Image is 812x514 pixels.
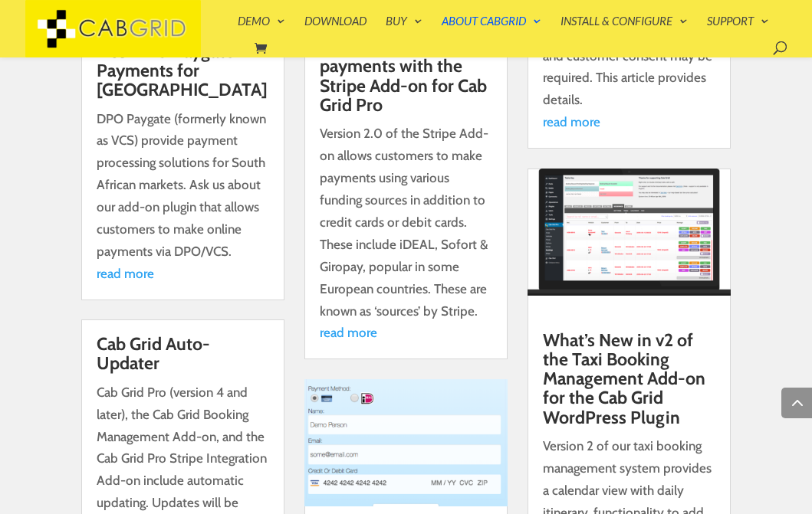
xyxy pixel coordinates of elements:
a: Support [707,15,769,41]
img: Cab Grid Pro Stripe Payment Processing Add-on v2 Configuration [304,379,508,506]
p: DPO Paygate (formerly known as VCS) provide payment processing solutions for South African market... [97,108,269,263]
a: read more [97,266,154,281]
a: Download [304,15,367,41]
img: What’s New in v2 of the Taxi Booking Management Add-on for the Cab Grid WordPress Plugin [528,169,731,296]
a: Cab Grid Auto-Updater [97,333,210,374]
a: About CabGrid [442,15,541,41]
a: read more [320,325,377,340]
a: VCS DPO Paygate Payments for [GEOGRAPHIC_DATA] [97,41,268,101]
a: Install & Configure [561,15,688,41]
p: Version 2.0 of the Stripe Add-on allows customers to make payments using various funding sources ... [320,123,492,322]
a: Buy [386,15,422,41]
a: What’s New in v2 of the Taxi Booking Management Add-on for the Cab Grid WordPress Plugin [543,329,705,428]
a: Accepting iDEAL, Sofort & Giropay payments with the Stripe Add-on for Cab Grid Pro [320,17,487,116]
a: CabGrid Taxi Plugin [25,19,201,35]
a: Demo [238,15,285,41]
a: read more [543,114,600,129]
